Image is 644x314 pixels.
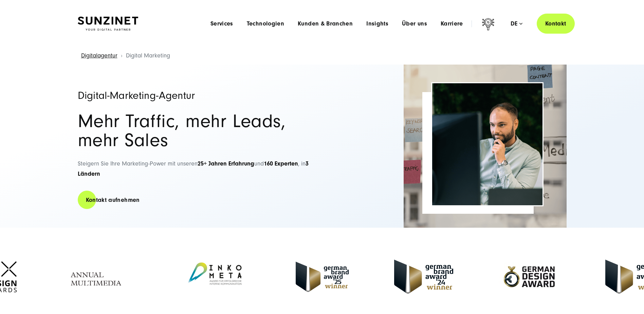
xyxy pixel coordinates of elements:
h2: Mehr Traffic, mehr Leads, mehr Sales [78,112,315,150]
span: Steigern Sie Ihre Marketing-Power mit unseren und , in [78,160,309,178]
strong: 25+ Jahren Erfahrung [198,160,254,167]
h1: Digital-Marketing-Agentur [78,90,315,101]
span: Digital Marketing [126,52,170,59]
a: Kontakt [537,14,575,34]
img: German-Brand-Award - Full Service digital agentur SUNZINET [394,260,453,294]
a: Digitalagentur [81,52,117,59]
strong: 160 Experten [264,160,298,167]
a: Kontakt aufnehmen [78,190,148,210]
div: de [511,20,522,27]
a: Services [210,20,233,27]
a: Insights [366,20,388,27]
img: Full-Service Digitalagentur SUNZINET - Digital Marketing_2 [404,65,567,228]
img: Inkometa Award für interne Kommunikation - Full Service Digitalagentur SUNZINET [179,256,250,297]
img: Full-Service Digitalagentur SUNZINET - Digital Marketing [432,83,542,205]
img: Annual Multimedia Awards - Full Service Digitalagentur SUNZINET [62,256,133,297]
img: German-Design-Award [499,251,560,302]
a: Technologien [247,20,284,27]
img: SUNZINET Full Service Digital Agentur [78,17,138,31]
img: German Brand Award winner 2025 - Full Service Digital Agentur SUNZINET [296,262,349,292]
a: Über uns [402,20,427,27]
a: Karriere [441,20,463,27]
a: Kunden & Branchen [298,20,353,27]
